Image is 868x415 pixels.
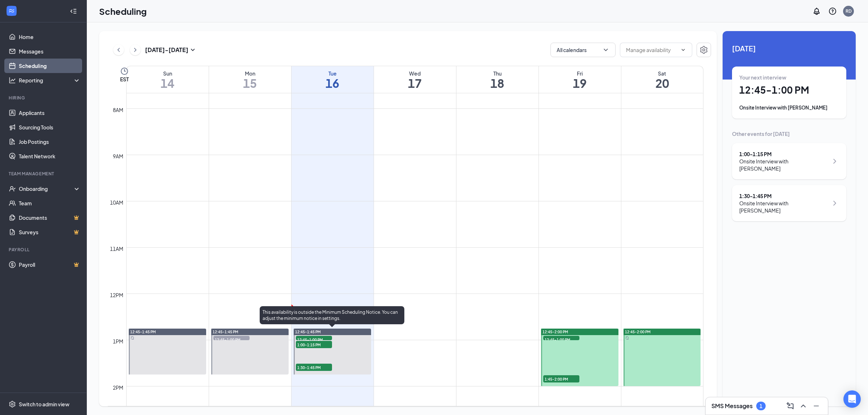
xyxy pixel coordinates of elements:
[19,30,81,44] a: Home
[739,84,839,96] h1: 12:45 - 1:00 PM
[115,46,122,54] svg: ChevronLeft
[374,77,456,89] h1: 17
[120,76,129,83] span: EST
[213,336,250,343] span: 12:45-1:00 PM
[19,77,81,84] div: Reporting
[188,46,197,54] svg: SmallChevronDown
[19,59,81,73] a: Scheduling
[130,329,156,334] span: 12:45-1:45 PM
[9,185,16,192] svg: UserCheck
[8,7,15,14] svg: WorkstreamLogo
[550,43,616,57] button: All calendarsChevronDown
[830,157,839,166] svg: ChevronRight
[732,130,846,137] div: Other events for [DATE]
[130,44,141,55] button: ChevronRight
[374,70,456,77] div: Wed
[9,77,16,84] svg: Analysis
[697,43,711,57] button: Settings
[830,199,839,208] svg: ChevronRight
[699,46,708,54] svg: Settings
[19,257,81,272] a: PayrollCrown
[625,336,629,340] svg: Sync
[19,134,81,149] a: Job Postings
[19,185,75,192] div: Onboarding
[295,329,321,334] span: 12:45-1:45 PM
[19,225,81,239] a: SurveysCrown
[711,402,753,410] h3: SMS Messages
[260,306,404,324] div: This availability is outside the Minimum Scheduling Notice. You can adjust the minimum notice in ...
[292,66,374,93] a: September 16, 2025
[797,400,809,412] button: ChevronUp
[109,291,125,299] div: 12pm
[732,43,846,54] span: [DATE]
[292,70,374,77] div: Tue
[539,70,621,77] div: Fri
[113,44,124,55] button: ChevronLeft
[111,106,125,114] div: 8am
[739,74,839,81] div: Your next interview
[539,66,621,93] a: September 19, 2025
[120,67,129,76] svg: Clock
[621,70,703,77] div: Sat
[626,46,677,54] input: Manage availability
[9,401,16,408] svg: Settings
[621,66,703,93] a: September 20, 2025
[621,77,703,89] h1: 20
[145,46,188,54] h3: [DATE] - [DATE]
[456,77,539,89] h1: 18
[625,329,651,334] span: 12:45-2:00 PM
[786,402,795,410] svg: ComposeMessage
[739,158,829,172] div: Onsite Interview with [PERSON_NAME]
[292,77,374,89] h1: 16
[9,171,79,177] div: Team Management
[542,329,568,334] span: 12:45-2:00 PM
[111,337,125,345] div: 1pm
[539,77,621,89] h1: 19
[296,336,332,343] span: 12:45-1:00 PM
[209,70,291,77] div: Mon
[109,198,125,206] div: 10am
[132,46,139,54] svg: ChevronRight
[70,8,77,15] svg: Collapse
[19,401,69,408] div: Switch to admin view
[131,336,134,340] svg: Sync
[374,66,456,93] a: September 17, 2025
[127,77,209,89] h1: 14
[828,7,837,16] svg: QuestionInfo
[456,66,539,93] a: September 18, 2025
[109,245,125,253] div: 11am
[19,210,81,225] a: DocumentsCrown
[799,402,808,410] svg: ChevronUp
[213,329,238,334] span: 12:45-1:45 PM
[846,8,852,14] div: RD
[812,7,821,16] svg: Notifications
[19,149,81,163] a: Talent Network
[111,384,125,392] div: 2pm
[19,44,81,59] a: Messages
[209,66,291,93] a: September 15, 2025
[739,200,829,214] div: Onsite Interview with [PERSON_NAME]
[543,375,579,382] span: 1:45-2:00 PM
[19,196,81,210] a: Team
[456,70,539,77] div: Thu
[602,46,609,54] svg: ChevronDown
[127,66,209,93] a: September 14, 2025
[19,120,81,134] a: Sourcing Tools
[739,150,829,158] div: 1:00 - 1:15 PM
[680,47,686,53] svg: ChevronDown
[739,104,839,111] div: Onsite Interview with [PERSON_NAME]
[9,95,79,101] div: Hiring
[209,77,291,89] h1: 15
[99,5,147,17] h1: Scheduling
[296,364,332,371] span: 1:30-1:45 PM
[111,152,125,160] div: 9am
[810,400,822,412] button: Minimize
[784,400,796,412] button: ComposeMessage
[9,247,79,253] div: Payroll
[812,402,821,410] svg: Minimize
[739,192,829,200] div: 1:30 - 1:45 PM
[127,70,209,77] div: Sun
[843,390,861,408] div: Open Intercom Messenger
[296,341,332,348] span: 1:00-1:15 PM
